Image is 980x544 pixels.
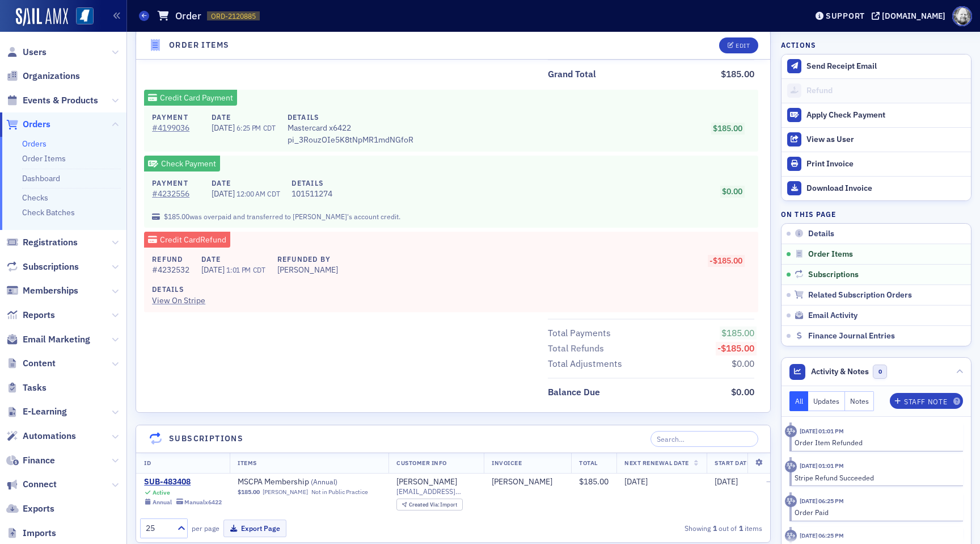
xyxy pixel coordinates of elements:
span: Total Payments [548,327,615,340]
div: Apply Check Payment [806,110,965,120]
div: Download Invoice [806,183,965,194]
div: Activity [785,530,797,542]
div: Order Paid [795,507,955,517]
div: Grand Total [548,68,596,81]
button: Updates [808,391,845,411]
span: Details [808,229,834,239]
span: Total [579,459,598,467]
span: Customer Info [396,459,447,467]
time: 7/25/2025 06:25 PM [800,497,844,505]
div: Send Receipt Email [806,61,965,72]
span: Finance [23,454,55,467]
span: ID [144,459,151,467]
span: Activity & Notes [811,366,869,378]
span: Related Subscription Orders [808,290,912,300]
a: Checks [22,193,48,203]
div: Print Invoice [806,159,965,169]
div: Credit Card Payment [144,90,237,106]
img: SailAMX [76,7,94,25]
a: Check Batches [22,207,75,217]
button: All [789,391,809,411]
a: [PERSON_NAME] [263,488,308,496]
span: 6:25 PM [236,123,261,132]
div: Active [153,489,170,496]
span: $185.00 [721,327,754,338]
a: Order Items [22,153,66,164]
div: Balance Due [548,386,600,399]
button: View as User [782,127,971,152]
h4: Details [152,284,742,294]
div: 25 [146,522,171,534]
a: Orders [6,118,50,131]
a: Subscriptions [6,261,79,273]
span: $185.00 [713,123,742,133]
span: [DATE] [212,123,236,133]
span: Users [23,46,47,58]
span: Balance Due [548,386,604,399]
h4: Date [212,178,280,188]
h4: Details [288,112,413,122]
span: $0.00 [732,358,754,369]
div: Support [826,11,865,21]
div: Import [409,502,458,508]
p: was overpaid and transferred to 's account credit. [144,211,758,228]
span: Email Activity [808,311,857,321]
span: -$185.00 [709,256,742,266]
span: $185.00 [579,476,609,487]
div: Activity [785,495,797,507]
div: [PERSON_NAME] [277,264,338,276]
a: Download Invoice [782,176,971,200]
div: Created Via: Import [396,499,463,510]
span: 1:01 PM [226,265,251,274]
div: Annual [153,499,172,506]
span: Items [238,459,257,467]
a: [PERSON_NAME] [396,477,457,487]
div: # 4232532 [152,264,189,276]
button: Send Receipt Email [782,55,971,78]
span: Content [23,357,56,370]
time: 7/25/2025 06:25 PM [800,532,844,539]
span: Start Date [715,459,750,467]
span: $0.00 [731,386,754,397]
a: Tasks [6,382,47,394]
label: per page [192,523,219,533]
a: Imports [6,527,56,539]
span: Invoicee [492,459,522,467]
div: Activity [785,461,797,472]
div: Check Payment [144,156,220,171]
h1: Order [175,9,201,23]
a: #4199036 [152,122,200,134]
span: Registrations [23,236,78,249]
div: [DOMAIN_NAME] [882,11,945,21]
span: -$185.00 [717,342,754,354]
span: Imports [23,527,56,539]
span: Profile [952,6,972,26]
a: Memberships [6,284,78,297]
h4: Subscriptions [169,433,243,445]
a: E-Learning [6,405,67,418]
span: Dawn Burns [492,477,563,487]
button: Export Page [223,520,286,537]
input: Search… [650,431,759,447]
span: MSCPA Membership [238,477,381,487]
a: SUB-483408 [144,477,222,487]
h4: Refunded By [277,254,338,264]
div: Order Item Refunded [795,437,955,447]
span: Total Refunds [548,342,608,355]
div: Manual x6422 [184,499,222,506]
h4: Refund [152,254,189,264]
span: [DATE] [201,265,226,275]
button: Edit [719,37,758,53]
div: View as User [806,135,965,145]
span: Email Marketing [23,333,90,346]
a: Organizations [6,70,80,82]
span: Subscriptions [808,270,859,280]
div: Total Refunds [548,342,604,355]
span: Events & Products [23,94,98,107]
time: 7/31/2025 01:01 PM [800,427,844,435]
button: Notes [845,391,875,411]
a: Orders [22,139,47,149]
div: Refund [806,86,965,96]
div: Stripe Refund Succeeded [795,472,955,483]
span: Exports [23,503,54,515]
